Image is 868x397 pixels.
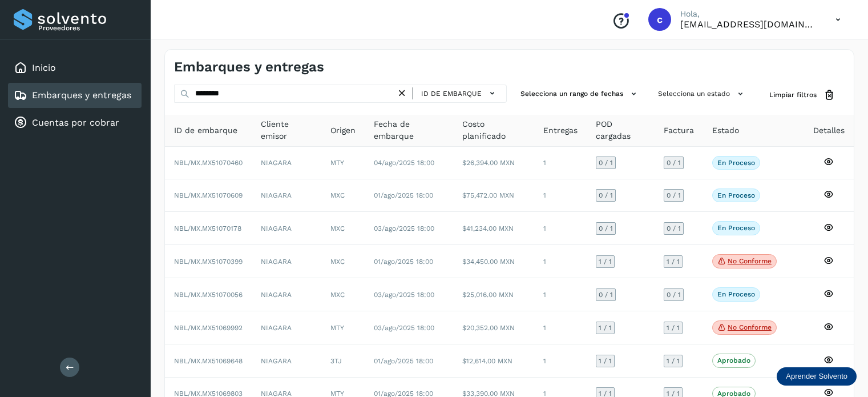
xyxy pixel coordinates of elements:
p: No conforme [728,323,772,331]
span: ID de embarque [421,89,482,99]
span: Estado [712,125,739,137]
span: 04/ago/2025 18:00 [374,159,434,167]
span: NBL/MX.MX51070399 [174,258,243,266]
span: 0 / 1 [599,225,613,232]
button: ID de embarque [418,85,502,102]
div: Embarques y entregas [8,83,142,108]
span: NBL/MX.MX51070609 [174,191,243,199]
span: Detalles [813,125,845,137]
p: Aprender Solvento [786,372,847,381]
span: Fecha de embarque [374,118,444,142]
span: 0 / 1 [667,291,681,298]
td: 1 [534,147,587,179]
a: Cuentas por cobrar [32,117,119,128]
span: NBL/MX.MX51070460 [174,159,243,167]
span: 0 / 1 [667,225,681,232]
td: MXC [321,179,365,212]
p: Hola, [680,9,817,19]
span: 1 / 1 [599,324,612,331]
span: 1 / 1 [667,324,680,331]
span: 1 / 1 [599,358,612,364]
button: Selecciona un rango de fechas [516,85,644,103]
td: 1 [534,245,587,279]
span: POD cargadas [596,118,645,142]
button: Limpiar filtros [760,85,845,106]
p: En proceso [717,224,755,232]
td: $41,234.00 MXN [453,212,534,244]
button: Selecciona un estado [653,85,751,103]
td: MXC [321,212,365,244]
span: 1 / 1 [667,258,680,265]
span: Entregas [543,125,578,137]
td: 3TJ [321,344,365,377]
span: 0 / 1 [667,192,681,199]
span: Origen [330,125,356,137]
span: Factura [664,125,694,137]
td: NIAGARA [252,147,321,179]
span: 1 / 1 [599,390,612,397]
span: 01/ago/2025 18:00 [374,191,433,199]
td: $25,016.00 MXN [453,278,534,311]
span: NBL/MX.MX51069648 [174,357,243,365]
p: No conforme [728,257,772,265]
td: NIAGARA [252,311,321,345]
td: 1 [534,344,587,377]
span: 01/ago/2025 18:00 [374,357,433,365]
span: Limpiar filtros [769,90,817,100]
p: cuentasespeciales8_met@castores.com.mx [680,19,817,30]
td: 1 [534,278,587,311]
td: MTY [321,311,365,345]
td: NIAGARA [252,245,321,279]
span: 0 / 1 [599,192,613,199]
p: En proceso [717,191,755,199]
span: 03/ago/2025 18:00 [374,291,434,299]
span: 1 / 1 [667,358,680,364]
span: 0 / 1 [599,291,613,298]
p: En proceso [717,159,755,167]
div: Inicio [8,55,142,81]
span: 01/ago/2025 18:00 [374,258,433,266]
span: 03/ago/2025 18:00 [374,324,434,332]
td: 1 [534,311,587,345]
span: 1 / 1 [599,258,612,265]
td: 1 [534,179,587,212]
span: NBL/MX.MX51069992 [174,324,243,332]
div: Aprender Solvento [777,367,857,386]
td: 1 [534,212,587,244]
span: ID de embarque [174,125,237,137]
p: Proveedores [38,24,137,32]
span: Cliente emisor [261,118,312,142]
h4: Embarques y entregas [174,59,324,75]
a: Inicio [32,62,56,73]
span: NBL/MX.MX51070056 [174,291,243,299]
td: $26,394.00 MXN [453,147,534,179]
div: Cuentas por cobrar [8,110,142,135]
span: 03/ago/2025 18:00 [374,224,434,232]
td: $75,472.00 MXN [453,179,534,212]
td: NIAGARA [252,278,321,311]
td: MTY [321,147,365,179]
td: MXC [321,278,365,311]
p: En proceso [717,290,755,298]
span: 0 / 1 [667,159,681,166]
span: Costo planificado [462,118,525,142]
p: Aprobado [717,356,750,364]
td: MXC [321,245,365,279]
span: 1 / 1 [667,390,680,397]
td: NIAGARA [252,212,321,244]
td: NIAGARA [252,179,321,212]
td: NIAGARA [252,344,321,377]
td: $12,614.00 MXN [453,344,534,377]
span: 0 / 1 [599,159,613,166]
td: $20,352.00 MXN [453,311,534,345]
span: NBL/MX.MX51070178 [174,224,241,232]
a: Embarques y entregas [32,90,131,101]
td: $34,450.00 MXN [453,245,534,279]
